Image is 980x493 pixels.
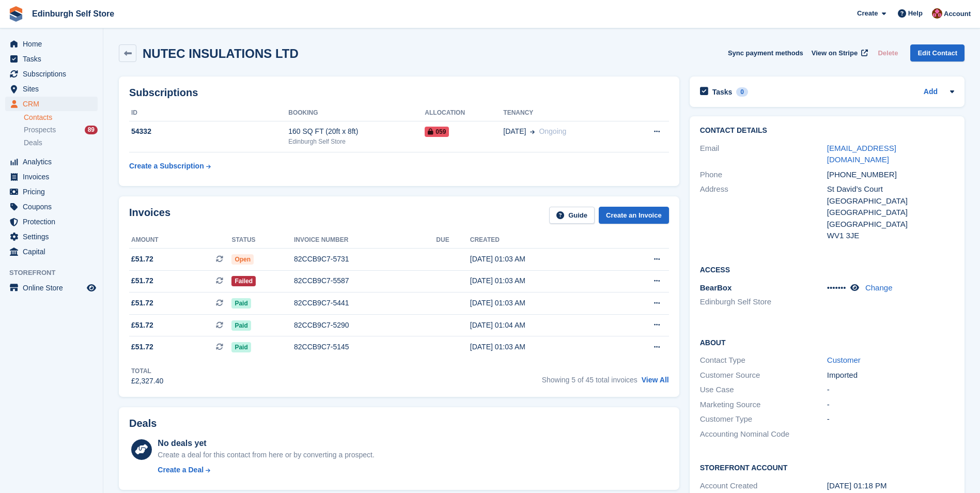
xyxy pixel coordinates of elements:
span: Failed [231,276,256,286]
span: Help [908,8,923,19]
h2: Contact Details [700,127,954,135]
span: Open [231,254,254,265]
div: [DATE] 01:03 AM [470,298,613,309]
span: [DATE] [503,126,526,137]
a: menu [5,184,98,199]
div: 82CCB9C7-5587 [294,275,436,286]
div: [DATE] 01:18 PM [827,480,954,492]
div: Create a deal for this contact from here or by converting a prospect. [158,450,374,460]
span: Paid [231,320,251,331]
span: Paid [231,298,251,309]
div: [GEOGRAPHIC_DATA] [827,219,954,230]
span: Subscriptions [23,67,85,81]
span: £51.72 [131,254,153,265]
th: Booking [288,105,425,121]
h2: NUTEC INSULATIONS LTD [143,47,299,60]
th: Due [436,232,470,249]
th: Allocation [425,105,503,121]
span: Tasks [23,52,85,66]
div: 0 [736,87,748,97]
span: Prospects [24,125,56,135]
h2: Subscriptions [129,87,669,99]
div: Phone [700,169,827,181]
div: Create a Subscription [129,161,204,172]
a: Create a Deal [158,465,374,475]
span: £51.72 [131,298,153,309]
span: Settings [23,229,85,244]
img: stora-icon-8386f47178a22dfd0bd8f6a31ec36ba5ce8667c1dd55bd0f319d3a0aa187defe.svg [8,6,24,22]
a: menu [5,244,98,259]
span: Paid [231,342,251,352]
div: 89 [85,126,98,134]
span: Invoices [23,170,85,184]
span: Sites [23,82,85,96]
a: menu [5,214,98,229]
div: £2,327.40 [131,376,163,387]
th: Status [231,232,294,249]
span: BearBox [700,283,732,292]
span: £51.72 [131,275,153,286]
div: [DATE] 01:03 AM [470,342,613,352]
a: menu [5,67,98,81]
div: Marketing Source [700,399,827,411]
div: [GEOGRAPHIC_DATA] [827,195,954,207]
a: Add [924,86,938,98]
th: ID [129,105,288,121]
a: Customer [827,356,861,364]
h2: Tasks [712,87,733,97]
span: Deals [24,138,42,148]
button: Sync payment methods [728,44,803,61]
th: Tenancy [503,105,626,121]
div: - [827,413,954,425]
a: Create an Invoice [599,207,669,224]
a: menu [5,281,98,295]
div: Customer Type [700,413,827,425]
a: View All [642,376,669,384]
div: St David’s Court [827,183,954,195]
span: Protection [23,214,85,229]
img: Lucy Michalec [932,8,942,19]
a: Prospects 89 [24,125,98,135]
div: Edinburgh Self Store [288,137,425,146]
a: menu [5,229,98,244]
div: [PHONE_NUMBER] [827,169,954,181]
div: Accounting Nominal Code [700,428,827,440]
a: View on Stripe [807,44,870,61]
h2: About [700,337,954,347]
div: No deals yet [158,437,374,450]
div: Total [131,366,163,376]
a: [EMAIL_ADDRESS][DOMAIN_NAME] [827,144,896,164]
div: [GEOGRAPHIC_DATA] [827,207,954,219]
div: WV1 3JE [827,230,954,242]
div: 54332 [129,126,288,137]
th: Invoice number [294,232,436,249]
th: Created [470,232,613,249]
span: Showing 5 of 45 total invoices [542,376,637,384]
span: Capital [23,244,85,259]
a: menu [5,37,98,51]
span: Create [857,8,878,19]
div: Create a Deal [158,465,204,475]
span: Storefront [9,268,103,278]
span: Coupons [23,199,85,214]
span: Online Store [23,281,85,295]
span: Analytics [23,155,85,169]
div: 82CCB9C7-5145 [294,342,436,352]
span: £51.72 [131,342,153,352]
span: Account [944,9,971,19]
div: [DATE] 01:03 AM [470,254,613,265]
a: menu [5,199,98,214]
a: menu [5,155,98,169]
a: Preview store [85,282,98,294]
div: Customer Source [700,369,827,381]
div: Account Created [700,480,827,492]
div: [DATE] 01:04 AM [470,320,613,331]
a: menu [5,82,98,96]
a: Change [865,283,893,292]
a: Deals [24,137,98,148]
span: Pricing [23,184,85,199]
span: Ongoing [539,127,566,135]
span: £51.72 [131,320,153,331]
span: Home [23,37,85,51]
div: 82CCB9C7-5290 [294,320,436,331]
